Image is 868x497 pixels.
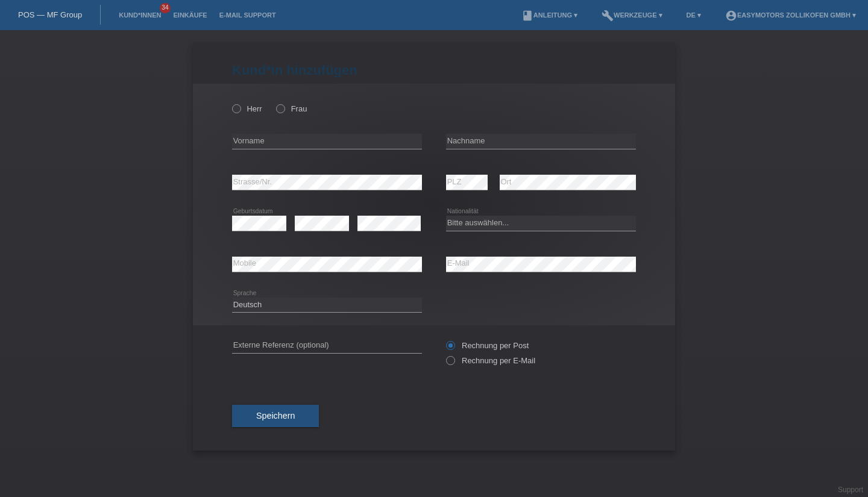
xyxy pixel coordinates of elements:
i: account_circle [725,10,737,22]
input: Rechnung per Post [446,341,454,356]
a: POS — MF Group [18,10,82,19]
label: Rechnung per Post [446,341,529,350]
i: book [521,10,533,22]
label: Rechnung per E-Mail [446,356,535,365]
label: Frau [276,104,307,113]
a: Kund*innen [113,11,167,19]
span: Speichern [256,411,295,420]
input: Frau [276,104,284,112]
a: buildWerkzeuge ▾ [596,11,668,19]
span: 34 [160,3,171,13]
h1: Kund*in hinzufügen [232,63,636,78]
a: Support [838,486,863,494]
i: build [602,10,614,22]
a: DE ▾ [681,11,707,19]
a: bookAnleitung ▾ [515,11,583,19]
a: Einkäufe [167,11,213,19]
label: Herr [232,104,262,113]
button: Speichern [232,405,319,428]
a: E-Mail Support [213,11,282,19]
a: account_circleEasymotors Zollikofen GmbH ▾ [719,11,862,19]
input: Rechnung per E-Mail [446,356,454,371]
input: Herr [232,104,240,112]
